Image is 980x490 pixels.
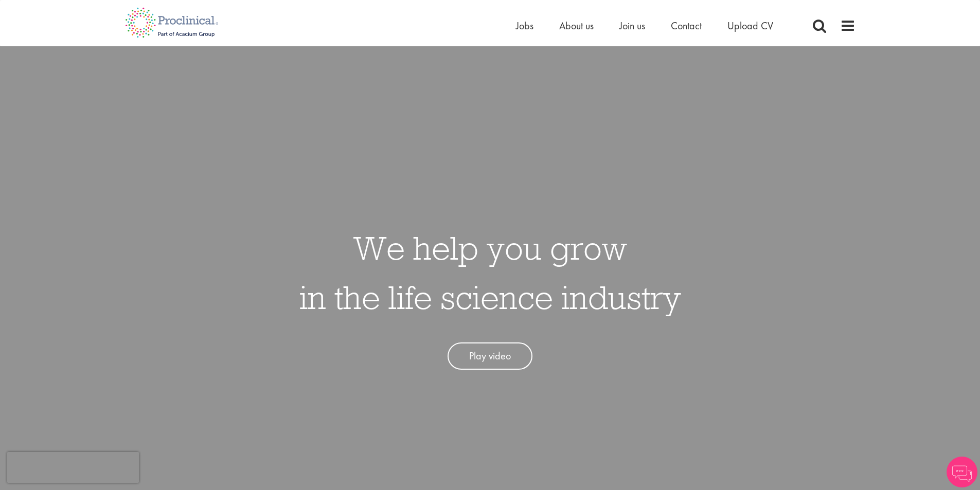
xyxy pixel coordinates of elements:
a: Contact [671,19,702,32]
a: Play video [448,342,532,370]
img: Chatbot [947,457,977,487]
a: Upload CV [727,19,773,32]
a: Join us [619,19,645,32]
a: Jobs [516,19,533,32]
h1: We help you grow in the life science industry [299,223,681,322]
a: About us [559,19,594,32]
